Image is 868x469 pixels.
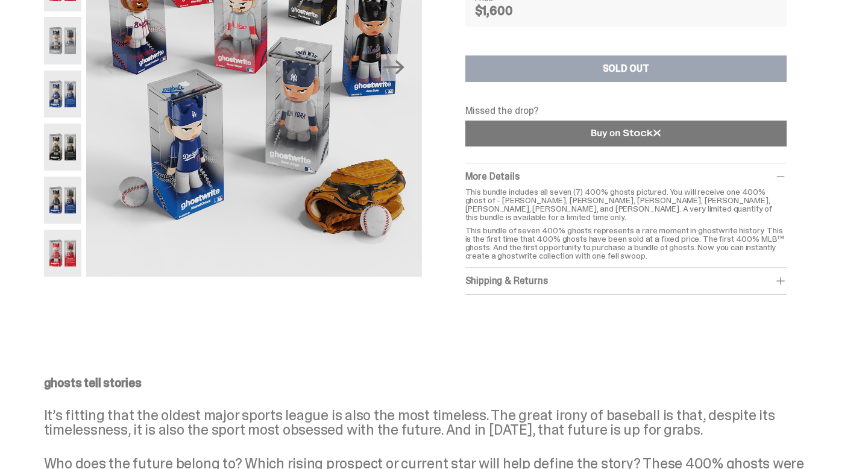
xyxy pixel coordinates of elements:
[44,408,816,437] p: It’s fitting that the oldest major sports league is also the most timeless. The great irony of ba...
[465,187,787,221] p: This bundle includes all seven (7) 400% ghosts pictured. You will receive one 400% ghost of - [PE...
[381,54,407,81] button: Next
[44,177,82,224] img: 07-ghostwrite-mlb-game-face-complete-set-juan-soto.png
[475,5,535,17] dd: $1,600
[465,275,787,287] div: Shipping & Returns
[465,226,787,260] p: This bundle of seven 400% ghosts represents a rare moment in ghostwrite history. This is the firs...
[44,377,816,389] p: ghosts tell stories
[44,124,82,171] img: 06-ghostwrite-mlb-game-face-complete-set-paul-skenes.png
[44,71,82,118] img: 05-ghostwrite-mlb-game-face-complete-set-shohei-ohtani.png
[603,64,649,74] div: SOLD OUT
[465,55,787,82] button: SOLD OUT
[44,230,82,277] img: 08-ghostwrite-mlb-game-face-complete-set-mike-trout.png
[465,170,520,183] span: More Details
[465,106,787,116] p: Missed the drop?
[44,17,82,64] img: 04-ghostwrite-mlb-game-face-complete-set-aaron-judge.png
